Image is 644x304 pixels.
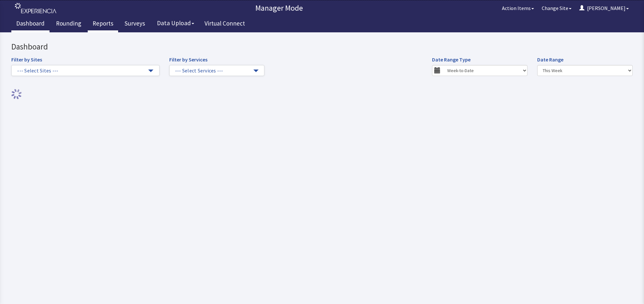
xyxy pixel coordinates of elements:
[120,16,150,32] a: Surveys
[169,33,265,44] button: --- Select Services ---
[11,10,475,19] h2: Dashboard
[11,23,42,31] label: Filter by Sites
[88,16,118,32] a: Reports
[153,17,198,29] button: Data Upload
[432,23,471,31] label: Date Range Type
[11,16,50,32] a: Dashboard
[575,2,633,15] button: [PERSON_NAME]
[60,3,498,13] p: Manager Mode
[537,23,563,31] label: Date Range
[11,33,160,44] button: --- Select Sites ---
[51,16,86,32] a: Rounding
[538,2,575,15] button: Change Site
[17,35,147,42] span: --- Select Sites ---
[200,16,250,32] a: Virtual Connect
[15,3,56,14] img: experiencia_logo.png
[169,23,207,31] label: Filter by Services
[175,35,252,42] span: --- Select Services ---
[498,2,538,15] button: Action Items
